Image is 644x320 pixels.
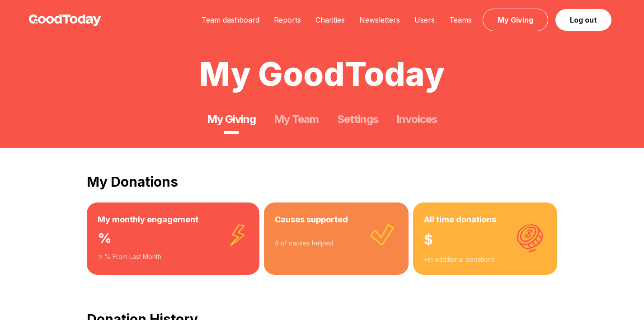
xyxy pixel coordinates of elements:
a: Users [407,15,442,24]
h3: Causes supported [275,213,398,226]
a: Settings [337,112,378,127]
h3: My monthly engagement [98,213,249,226]
a: Log out [555,9,611,31]
img: GoodToday [29,14,101,26]
a: Teams [442,15,479,24]
div: # of causes helped [275,239,398,248]
a: My Giving [483,9,548,31]
h3: All time donations [424,213,546,226]
div: % [98,226,249,252]
a: Reports [267,15,308,24]
div: $ [424,226,546,255]
div: + in additional donations [424,255,546,264]
a: My Giving [207,112,256,127]
a: My Team [274,112,319,127]
a: Invoices [396,112,437,127]
a: Team dashboard [194,15,267,24]
a: Newsletters [352,15,407,24]
a: Charities [308,15,352,24]
div: % From Last Month [98,252,249,261]
h2: My Donations [87,174,557,190]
